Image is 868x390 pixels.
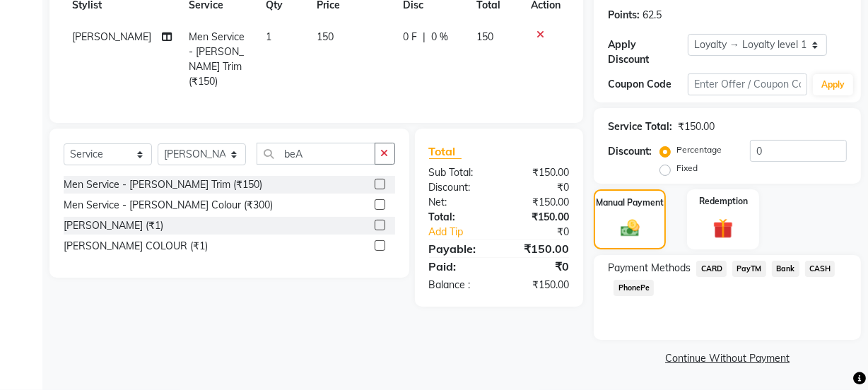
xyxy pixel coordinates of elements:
div: ₹150.00 [499,210,580,225]
div: Payable: [418,240,499,257]
div: Service Total: [608,119,672,134]
span: PayTM [732,261,766,277]
div: [PERSON_NAME] COLOUR (₹1) [64,239,208,254]
div: Sub Total: [418,165,499,180]
label: Percentage [676,143,722,156]
a: Continue Without Payment [597,351,858,366]
span: | [423,30,426,45]
div: ₹150.00 [499,240,580,257]
div: ₹0 [499,258,580,275]
div: ₹0 [499,180,580,195]
div: ₹150.00 [499,195,580,210]
div: Balance : [418,278,499,292]
label: Fixed [676,162,698,175]
label: Redemption [699,195,748,208]
div: ₹150.00 [678,119,715,134]
div: ₹150.00 [499,165,580,180]
div: ₹0 [512,225,580,240]
span: Total [429,144,462,159]
div: ₹150.00 [499,278,580,292]
div: Coupon Code [608,77,688,92]
div: Net: [418,195,499,210]
label: Manual Payment [596,196,664,209]
div: Men Service - [PERSON_NAME] Trim (₹150) [64,177,262,192]
span: CASH [805,261,835,277]
span: 0 F [403,30,417,45]
span: CARD [696,261,727,277]
div: Men Service - [PERSON_NAME] Colour (₹300) [64,198,273,213]
span: PhonePe [614,280,654,296]
span: Payment Methods [608,261,691,276]
div: Discount: [608,144,652,159]
img: _cash.svg [615,218,645,240]
div: 62.5 [643,8,662,23]
div: Total: [418,210,499,225]
input: Search or Scan [257,143,375,165]
div: Points: [608,8,640,23]
span: [PERSON_NAME] [72,30,151,43]
span: 150 [317,30,334,43]
span: Men Service - [PERSON_NAME] Trim (₹150) [189,30,245,88]
span: Bank [772,261,799,277]
div: [PERSON_NAME] (₹1) [64,218,163,233]
span: 150 [476,30,493,43]
div: Apply Discount [608,37,688,67]
img: _gift.svg [707,216,739,241]
span: 1 [266,30,271,43]
a: Add Tip [418,225,512,240]
span: 0 % [431,30,448,45]
div: Discount: [418,180,499,195]
button: Apply [813,74,853,95]
div: Paid: [418,258,499,275]
input: Enter Offer / Coupon Code [688,73,807,95]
